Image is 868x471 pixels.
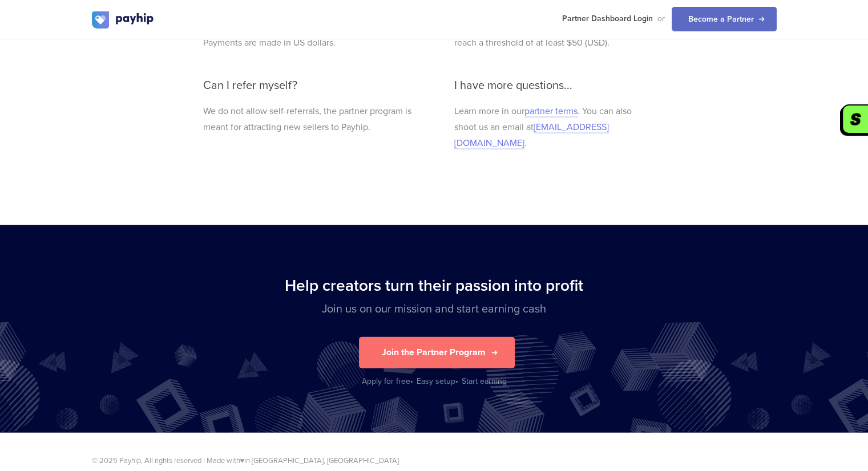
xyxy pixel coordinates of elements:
a: [EMAIL_ADDRESS][DOMAIN_NAME] [454,121,609,149]
p: © 2025 Payhip, All rights reserved | Made with in [GEOGRAPHIC_DATA], [GEOGRAPHIC_DATA] [92,456,777,466]
button: Join the Partner Program [359,337,515,368]
span: • [410,376,413,386]
h3: Can I refer myself? [203,79,414,92]
span: • [455,376,458,386]
p: Join us on our mission and start earning cash [92,301,777,318]
span: ♥ [240,456,245,465]
h2: Help creators turn their passion into profit [92,271,777,301]
p: Learn more in our . You can also shoot us an email at . [454,103,655,151]
a: Become a Partner [672,7,777,31]
div: Start earning [462,376,507,387]
img: logo.svg [92,11,155,29]
p: We do not allow self-referrals, the partner program is meant for attracting new sellers to Payhip. [203,103,414,135]
div: Apply for free [362,376,414,387]
h3: I have more questions... [454,79,655,92]
a: partner terms [524,105,578,117]
div: Easy setup [417,376,459,387]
